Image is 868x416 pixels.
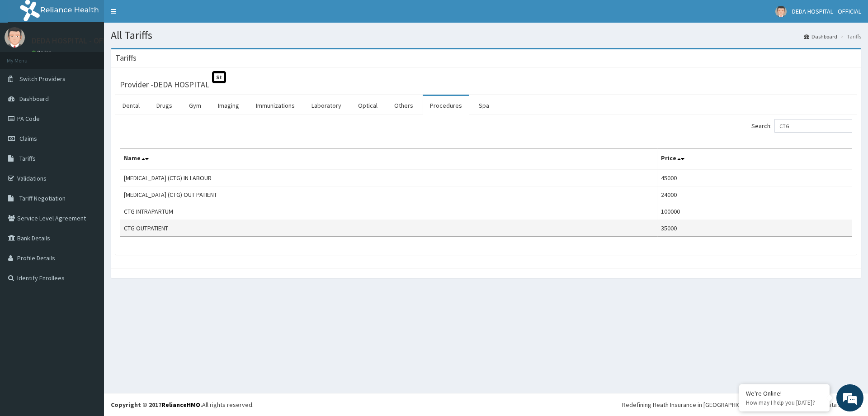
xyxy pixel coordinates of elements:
footer: All rights reserved. [104,393,868,416]
span: DEDA HOSPITAL - OFFICIAL [792,7,861,15]
a: Imaging [211,96,246,115]
a: Gym [182,96,208,115]
a: RelianceHMO [161,401,200,409]
a: Drugs [149,96,179,115]
a: Immunizations [249,96,302,115]
a: Laboratory [304,96,349,115]
a: Procedures [423,96,469,115]
th: Price [657,149,852,170]
img: User Image [5,27,25,48]
p: DEDA HOSPITAL - OFFICIAL [32,37,125,45]
img: d_794563401_company_1708531726252_794563401 [17,45,37,68]
textarea: Type your message and hit 'Enter' [5,247,172,279]
a: Spa [472,96,496,115]
td: 35000 [657,220,852,237]
a: Optical [351,96,385,115]
div: We're Online! [746,389,823,397]
span: Tariff Negotiation [19,194,66,202]
span: Dashboard [19,95,49,103]
a: Others [387,96,420,115]
td: 24000 [657,186,852,203]
li: Tariffs [838,33,861,40]
span: Claims [19,134,37,143]
img: User Image [775,6,787,17]
h3: Tariffs [115,54,137,62]
input: Search: [774,119,852,133]
td: 100000 [657,203,852,220]
div: Redefining Heath Insurance in [GEOGRAPHIC_DATA] using Telemedicine and Data Science! [622,400,861,409]
span: St [212,71,226,83]
a: Online [32,49,53,56]
h1: All Tariffs [111,29,861,41]
td: [MEDICAL_DATA] (CTG) IN LABOUR [120,169,657,186]
a: Dashboard [804,33,837,40]
td: CTG OUTPATIENT [120,220,657,237]
td: 45000 [657,169,852,186]
span: Switch Providers [19,75,66,83]
p: How may I help you today? [746,399,823,406]
td: [MEDICAL_DATA] (CTG) OUT PATIENT [120,186,657,203]
div: Minimize live chat window [148,5,170,26]
th: Name [120,149,657,170]
div: Chat with us now [47,51,152,62]
h3: Provider - DEDA HOSPITAL [120,81,209,89]
a: Dental [115,96,147,115]
strong: Copyright © 2017 . [111,401,202,409]
label: Search: [751,119,852,133]
span: Tariffs [19,154,36,163]
span: We're online! [52,114,125,206]
td: CTG INTRAPARTUM [120,203,657,220]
